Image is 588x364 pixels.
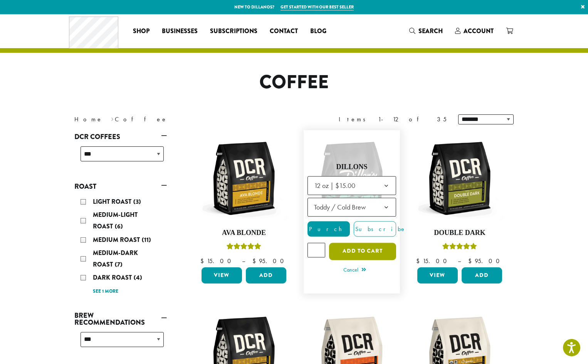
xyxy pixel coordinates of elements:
span: Businesses [162,27,198,36]
span: 12 oz | $15.00 [307,176,396,195]
span: Toddy / Cold Brew [311,200,373,215]
span: Medium-Dark Roast [93,248,138,269]
span: 12 oz | $15.00 [311,178,363,193]
span: Dark Roast [93,273,134,282]
a: View [202,267,242,283]
span: $ [200,257,207,265]
h4: Double Dark [415,229,504,237]
span: – [242,257,245,265]
div: Items 1-12 of 35 [339,115,447,124]
bdi: 15.00 [416,257,450,265]
button: Add [462,267,502,283]
h4: Dillons [307,163,396,171]
span: $ [252,257,259,265]
div: Rated 4.50 out of 5 [442,242,477,253]
a: Roast [74,180,167,193]
span: (11) [142,235,151,244]
bdi: 15.00 [200,257,235,265]
span: (7) [115,260,123,269]
span: (3) [133,197,141,206]
span: $ [468,257,475,265]
a: Brew Recommendations [74,309,167,329]
a: Shop [127,25,156,37]
input: Product quantity [307,243,325,257]
div: Rated 5.00 out of 5 [227,242,261,253]
span: Contact [270,27,298,36]
a: Get started with our best seller [281,4,354,10]
button: Add to cart [329,243,396,260]
a: DCR Coffees [74,130,167,143]
nav: Breadcrumb [74,115,282,124]
a: Double DarkRated 4.50 out of 5 [415,134,504,264]
h4: Ava Blonde [200,229,288,237]
span: Blog [310,27,326,36]
a: See 1 more [93,288,118,295]
a: Rated 5.00 out of 5 [307,134,396,290]
span: 12 oz | $15.00 [314,181,355,190]
div: Brew Recommendations [74,329,167,356]
span: › [111,112,114,124]
span: Subscriptions [210,27,257,36]
span: Toddy / Cold Brew [314,203,366,211]
span: Purchase [308,225,373,233]
a: Cancel [343,265,366,276]
bdi: 95.00 [252,257,287,265]
span: $ [416,257,423,265]
div: Roast [74,193,167,300]
span: Medium-Light Roast [93,210,138,231]
button: Add [246,267,286,283]
a: Ava BlondeRated 5.00 out of 5 [200,134,288,264]
span: Light Roast [93,197,133,206]
span: Search [418,27,443,35]
img: DCR-12oz-Double-Dark-Stock-scaled.png [415,134,504,223]
a: View [417,267,458,283]
h1: Coffee [69,71,519,94]
span: (6) [115,222,123,231]
span: Account [464,27,494,35]
span: Shop [133,27,150,36]
a: Home [74,115,103,123]
a: Search [403,25,449,37]
img: DCR-12oz-Ava-Blonde-Stock-scaled.png [200,134,288,223]
span: Toddy / Cold Brew [307,198,396,216]
span: – [458,257,461,265]
span: Subscribe [354,225,407,233]
div: DCR Coffees [74,143,167,171]
span: (4) [134,273,142,282]
span: Medium Roast [93,235,142,244]
bdi: 95.00 [468,257,503,265]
